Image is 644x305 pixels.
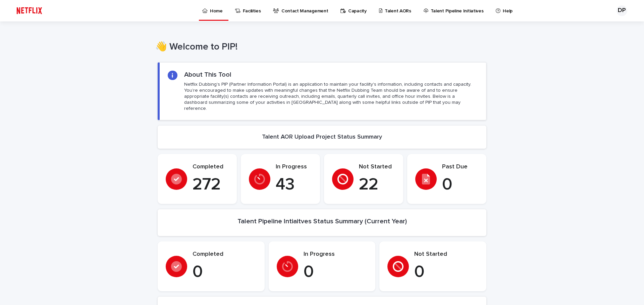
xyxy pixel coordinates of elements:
[193,251,257,258] p: Completed
[155,42,484,53] h1: 👋 Welcome to PIP!
[359,163,395,171] p: Not Started
[304,262,368,282] p: 0
[184,81,478,112] p: Netflix Dubbing's PIP (Partner Information Portal) is an application to maintain your facility's ...
[442,163,478,171] p: Past Due
[237,217,407,225] h2: Talent Pipeline Intiaitves Status Summary (Current Year)
[414,251,478,258] p: Not Started
[616,5,627,16] div: DP
[304,251,368,258] p: In Progress
[414,262,478,282] p: 0
[13,4,45,17] img: ifQbXi3ZQGMSEF7WDB7W
[442,175,478,195] p: 0
[276,175,312,195] p: 43
[193,163,229,171] p: Completed
[276,163,312,171] p: In Progress
[193,175,229,195] p: 272
[193,262,257,282] p: 0
[262,134,382,141] h2: Talent AOR Upload Project Status Summary
[184,71,231,79] h2: About This Tool
[359,175,395,195] p: 22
